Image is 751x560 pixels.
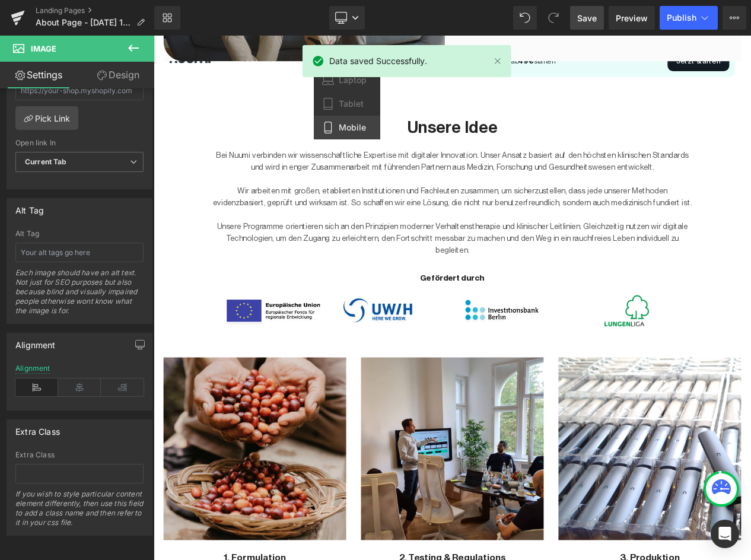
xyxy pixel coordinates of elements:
span: Image [31,44,56,53]
a: Landing Pages [36,6,154,15]
span: Preview [616,12,648,24]
span: Data saved Successfully. [329,55,427,68]
h2: Unsere Idee [71,97,647,123]
div: Open Intercom Messenger [711,520,739,548]
a: Tablet [314,92,380,116]
div: If you wish to style particular content element differently, then use this field to add a class n... [15,489,144,535]
a: Design [79,62,157,88]
span: Tablet [339,98,364,109]
button: Redo [542,6,565,30]
a: Pick Link [15,106,78,130]
button: More [723,6,746,30]
input: Your alt tags go here [15,243,144,262]
span: Mobile [339,122,366,133]
p: Bei Nuumi verbinden wir wissenschaftliche Expertise mit digitaler Innovation. Unser Ansatz basier... [71,137,647,166]
div: Alt Tag [15,199,44,215]
span: Publish [667,13,696,23]
b: Current Tab [25,157,67,166]
div: Extra Class [15,420,60,437]
input: https://your-shop.myshopify.com [15,81,144,100]
a: Desktop [314,44,380,68]
a: New Library [154,6,180,30]
div: Alt Tag [15,230,144,238]
div: Extra Class [15,451,144,459]
button: Publish [660,6,718,30]
div: Alignment [15,364,50,373]
p: Wir arbeiten mit großen, etablierten Institutionen und Fachleuten zusammen, um sicherzustellen, d... [71,180,647,208]
p: Unsere Programme orientieren sich an den Prinzipien moderner Verhaltenstherapie und klinischer Le... [71,222,647,265]
button: Undo [513,6,537,30]
span: About Page - [DATE] 12:31:37 [36,18,132,27]
a: Mobile [314,116,380,139]
span: Save [577,12,597,24]
p: Gefördert durch [71,284,647,298]
a: Preview [609,6,655,30]
div: Open link In [15,139,144,147]
div: Alignment [15,333,56,350]
div: Each image should have an alt text. Not just for SEO purposes but also because blind and visually... [15,268,144,323]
